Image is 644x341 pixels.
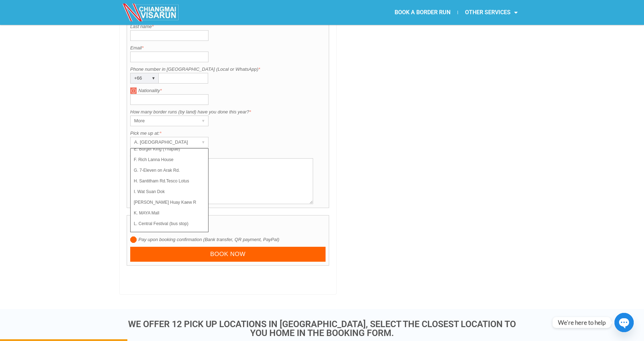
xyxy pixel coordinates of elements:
[131,154,202,165] li: F. Rich Lanna House
[130,236,326,243] label: Pay upon booking confirmation (Bank transfer, QR payment, PayPal)
[148,73,158,83] div: ▾
[131,208,202,218] li: K. MAYA Mall
[130,151,326,158] label: Additional request if any
[131,116,195,126] div: More
[123,320,521,337] h3: WE OFFER 12 PICK UP LOCATIONS IN [GEOGRAPHIC_DATA], SELECT THE CLOSEST LOCATION TO YOU HOME IN TH...
[130,218,326,236] h4: Order
[130,66,326,73] label: Phone number in [GEOGRAPHIC_DATA] (Local or WhatsApp)
[198,116,208,126] div: ▾
[130,87,326,94] label: Nationality
[130,108,326,116] label: How many border runs (by land) have you done this year?
[131,165,202,176] li: G. 7-Eleven on Arak Rd.
[131,186,202,197] li: I. Wat Suan Dok
[458,4,525,21] a: OTHER SERVICES
[198,137,208,147] div: ▾
[130,247,326,262] input: Book now
[131,73,145,83] div: +66
[131,137,195,147] div: A. [GEOGRAPHIC_DATA]
[130,44,326,52] label: Email
[130,23,326,30] label: Last name
[130,130,326,137] label: Pick me up at:
[131,144,202,154] li: E. Burger King (Thapae)
[131,218,202,229] li: L. Central Festival (bus stop)
[131,176,202,186] li: H. Santitham Rd.Tesco Lotus
[131,197,202,208] li: [PERSON_NAME] Huay Kaew Rd. [GEOGRAPHIC_DATA]
[387,4,458,21] a: BOOK A BORDER RUN
[322,4,525,21] nav: Menu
